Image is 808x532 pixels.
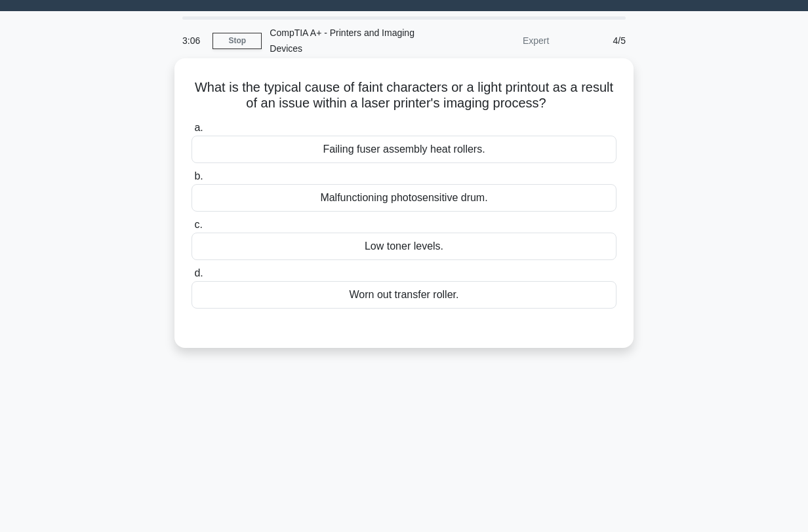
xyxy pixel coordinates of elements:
[194,122,203,133] span: a.
[194,219,202,230] span: c.
[262,20,442,62] div: CompTIA A+ - Printers and Imaging Devices
[192,184,616,212] div: Malfunctioning photosensitive drum.
[442,28,557,54] div: Expert
[557,28,634,54] div: 4/5
[212,33,262,49] a: Stop
[190,79,618,112] h5: What is the typical cause of faint characters or a light printout as a result of an issue within ...
[174,28,212,54] div: 3:06
[192,281,616,309] div: Worn out transfer roller.
[192,233,616,260] div: Low toner levels.
[194,267,203,278] span: d.
[192,136,616,163] div: Failing fuser assembly heat rollers.
[194,170,203,181] span: b.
